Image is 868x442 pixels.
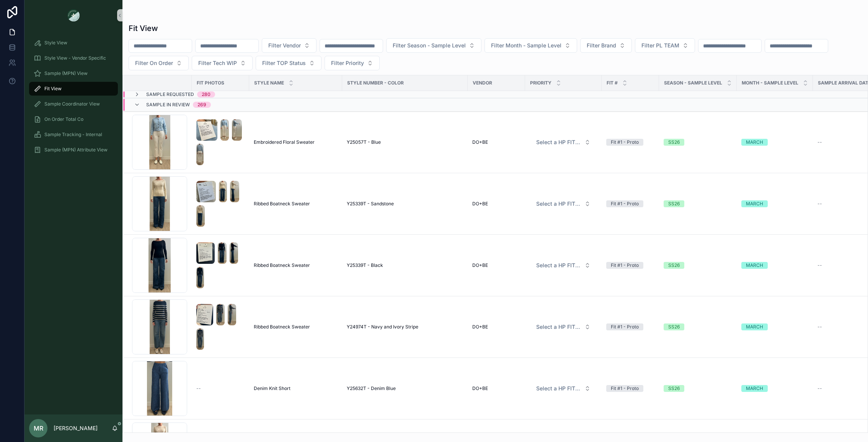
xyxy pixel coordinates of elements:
[664,385,732,392] a: SS26
[347,139,463,145] a: Y25057T - Blue
[29,67,118,80] a: Sample (MPN) View
[536,200,581,208] span: Select a HP FIT LEVEL
[192,56,253,70] button: Select Button
[44,55,106,61] span: Style View - Vendor Specific
[393,42,466,49] span: Filter Season - Sample Level
[347,80,404,86] span: Style Number - Color
[218,242,227,264] img: Screenshot-2025-09-04-at-12.17.39-PM.png
[44,86,62,92] span: Fit View
[606,262,654,269] a: Fit #1 - Proto
[196,242,215,264] img: Screenshot-2025-09-04-at-12.17.37-PM.png
[254,262,338,268] a: Ribbed Boatneck Sweater
[202,91,210,97] div: 280
[485,38,577,53] button: Select Button
[196,119,245,165] a: Screenshot-2025-09-04-at-12.28.18-PM.pngScreenshot-2025-09-04-at-12.28.21-PM.pngScreenshot-2025-0...
[472,324,520,330] a: DO+BE
[742,80,798,86] span: MONTH - SAMPLE LEVEL
[129,23,158,34] h1: Fit View
[386,38,481,53] button: Select Button
[196,304,213,325] img: Screenshot-2025-09-04-at-12.18.31-PM.png
[268,42,301,49] span: Filter Vendor
[668,385,680,392] div: SS26
[325,56,380,70] button: Select Button
[472,324,488,330] span: DO+BE
[664,323,732,330] a: SS26
[44,147,108,153] span: Sample (MPN) Attribute View
[220,119,229,141] img: Screenshot-2025-09-04-at-12.28.21-PM.png
[817,385,822,392] span: --
[196,385,245,392] a: --
[817,324,822,330] span: --
[254,201,310,207] span: Ribbed Boatneck Sweater
[254,80,284,86] span: STYLE NAME
[472,201,520,207] a: DO+BE
[254,324,338,330] a: Ribbed Boatneck Sweater
[587,42,616,49] span: Filter Brand
[746,323,763,330] div: MARCH
[230,181,239,202] img: Screenshot-2025-09-04-at-12.17.54-PM.png
[530,135,597,149] a: Select Button
[254,385,290,392] span: Denim Knit Short
[44,101,100,107] span: Sample Coordinator View
[668,262,680,269] div: SS26
[746,200,763,207] div: MARCH
[741,139,808,146] a: MARCH
[611,262,639,269] div: Fit #1 - Proto
[530,381,597,396] a: Select Button
[29,51,118,65] a: Style View - Vendor Specific
[67,9,80,21] img: App logo
[196,385,201,392] span: --
[664,262,732,269] a: SS26
[611,200,639,207] div: Fit #1 - Proto
[530,258,597,272] button: Select Button
[254,201,338,207] a: Ribbed Boatneck Sweater
[611,323,639,330] div: Fit #1 - Proto
[536,385,581,392] span: Select a HP FIT LEVEL
[347,201,463,207] a: Y25339T - Sandstone
[29,97,118,111] a: Sample Coordinator View
[196,144,204,165] img: Screenshot-2025-09-04-at-12.28.26-PM.png
[254,139,315,145] span: Embroidered Floral Sweater
[196,267,204,288] img: Screenshot-2025-09-04-at-12.17.46-PM.png
[196,304,245,350] a: Screenshot-2025-09-04-at-12.18.31-PM.pngScreenshot-2025-09-04-at-12.18.34-PM.pngScreenshot-2025-0...
[472,262,488,268] span: DO+BE
[664,80,722,86] span: Season - Sample Level
[741,385,808,392] a: MARCH
[536,138,581,146] span: Select a HP FIT LEVEL
[135,59,173,67] span: Filter On Order
[668,200,680,207] div: SS26
[196,328,204,350] img: Screenshot-2025-09-04-at-12.18.39-PM.png
[256,56,321,70] button: Select Button
[347,262,463,268] a: Y25339T - Black
[347,139,381,145] span: Y25057T - Blue
[347,324,463,330] a: Y24974T - Navy and Ivory Stripe
[24,31,122,414] div: scrollable content
[741,323,808,330] a: MARCH
[530,320,597,334] a: Select Button
[530,80,551,86] span: PRIORITY
[606,323,654,330] a: Fit #1 - Proto
[196,242,245,288] a: Screenshot-2025-09-04-at-12.17.37-PM.pngScreenshot-2025-09-04-at-12.17.39-PM.pngScreenshot-2025-0...
[530,258,597,273] a: Select Button
[254,139,338,145] a: Embroidered Floral Sweater
[611,385,639,392] div: Fit #1 - Proto
[664,139,732,146] a: SS26
[262,59,306,67] span: Filter TOP Status
[746,139,763,146] div: MARCH
[331,59,364,67] span: Filter Priority
[196,181,245,227] a: Screenshot-2025-09-04-at-12.17.48-PM.pngScreenshot-2025-09-04-at-12.17.51-PM.pngScreenshot-2025-0...
[29,82,118,96] a: Fit View
[347,385,396,392] span: Y25632T - Denim Blue
[146,91,194,97] span: Sample Requested
[817,139,822,145] span: --
[530,135,597,149] button: Select Button
[146,102,190,108] span: Sample In Review
[606,385,654,392] a: Fit #1 - Proto
[216,304,225,325] img: Screenshot-2025-09-04-at-12.18.34-PM.png
[129,56,189,70] button: Select Button
[530,197,597,211] button: Select Button
[746,385,763,392] div: MARCH
[29,36,118,50] a: Style View
[536,262,581,269] span: Select a HP FIT LEVEL
[741,262,808,269] a: MARCH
